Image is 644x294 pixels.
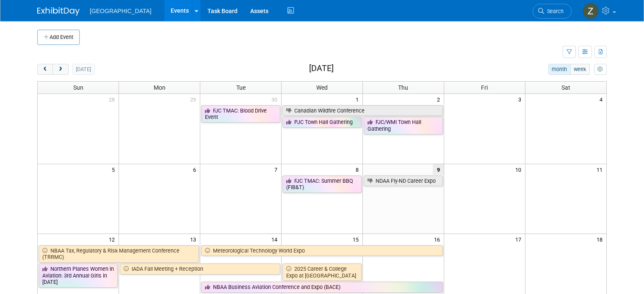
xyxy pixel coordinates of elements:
[309,64,334,73] h2: [DATE]
[108,94,119,104] span: 28
[596,164,606,175] span: 11
[37,30,80,45] button: Add Event
[236,84,246,91] span: Tue
[192,164,200,175] span: 6
[355,94,362,104] span: 1
[201,245,443,256] a: Meteorological Technology World Expo
[544,8,564,14] span: Search
[274,164,281,175] span: 7
[548,64,571,75] button: month
[594,64,607,75] button: myCustomButton
[53,64,68,75] button: next
[355,164,362,175] span: 8
[282,264,362,281] a: 2025 Career & College Expo at [GEOGRAPHIC_DATA]
[154,84,166,91] span: Mon
[73,84,83,91] span: Sun
[481,84,488,91] span: Fri
[433,234,444,245] span: 16
[72,64,95,75] button: [DATE]
[514,164,525,175] span: 10
[533,4,572,19] a: Search
[189,234,200,245] span: 13
[271,94,281,104] span: 30
[316,84,328,91] span: Wed
[561,84,570,91] span: Sat
[282,176,362,193] a: FJC TMAC: Summer BBQ (FIB&T)
[352,234,362,245] span: 15
[201,105,280,123] a: FJC TMAC: Blood Drive Event
[364,176,443,187] a: NDAA Fly-ND Career Expo
[398,84,408,91] span: Thu
[108,234,119,245] span: 12
[583,3,599,19] img: Zoe Graham
[570,64,590,75] button: week
[433,164,444,175] span: 9
[39,264,118,288] a: Northern Planes Women in Aviation: 3rd Annual Girls in [DATE]
[271,234,281,245] span: 14
[282,105,443,116] a: Canadian Wildfire Conference
[120,264,280,275] a: IADA Fall Meeting + Reception
[201,282,443,293] a: NBAA Business Aviation Conference and Expo (BACE)
[39,245,199,263] a: NBAA Tax, Regulatory & Risk Management Conference (TRRMC)
[90,8,152,14] span: [GEOGRAPHIC_DATA]
[517,94,525,104] span: 3
[282,117,362,128] a: PJC Town Hall Gathering
[597,67,603,72] i: Personalize Calendar
[189,94,200,104] span: 29
[596,234,606,245] span: 18
[514,234,525,245] span: 17
[599,94,606,104] span: 4
[111,164,119,175] span: 5
[37,7,80,16] img: ExhibitDay
[37,64,53,75] button: prev
[436,94,444,104] span: 2
[364,117,443,134] a: FJC/WMI Town Hall Gathering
